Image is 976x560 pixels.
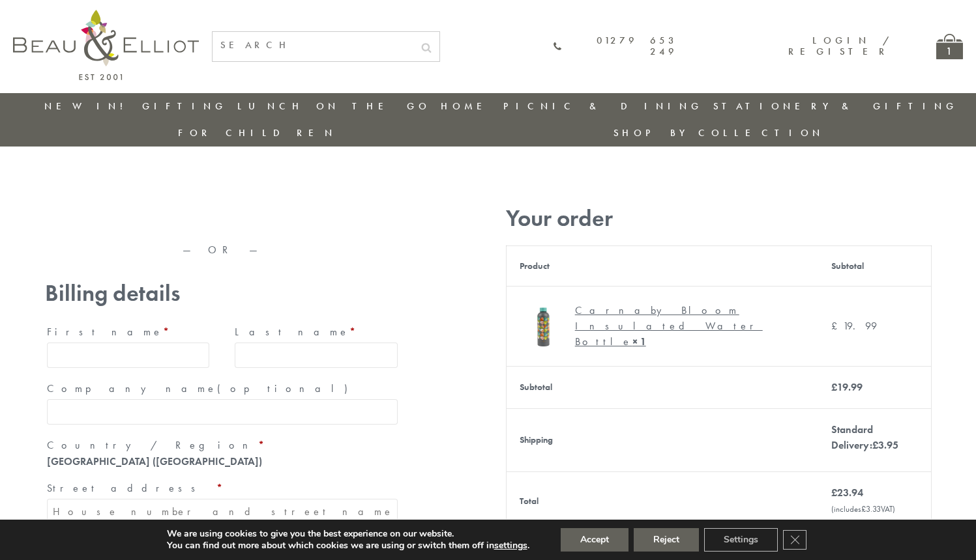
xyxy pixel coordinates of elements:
span: £ [831,319,843,333]
label: Last name [235,322,398,343]
label: First name [47,322,210,343]
label: Country / Region [47,435,398,456]
span: 3.33 [861,503,881,514]
a: Carnaby Bloom Insulated Water Bottle Carnaby Bloom Insulated Water Bottle× 1 [520,300,806,353]
bdi: 19.99 [831,319,877,333]
bdi: 3.95 [872,438,898,452]
p: — OR — [45,244,400,256]
label: Company name [47,378,398,399]
h3: Billing details [45,280,400,307]
img: logo [13,10,199,80]
label: Street address [47,478,398,499]
span: (optional) [217,382,355,395]
a: New in! [44,100,132,113]
strong: × 1 [632,335,646,348]
small: (includes VAT) [831,503,895,514]
p: We are using cookies to give you the best experience on our website. [167,528,529,540]
button: Settings [704,528,778,552]
th: Subtotal [506,366,818,408]
button: settings [494,540,527,552]
span: £ [872,438,878,452]
button: Accept [561,528,628,552]
th: Shipping [506,408,818,471]
label: Standard Delivery: [831,423,898,452]
th: Subtotal [818,245,931,286]
div: Carnaby Bloom Insulated Water Bottle [575,303,796,350]
a: Stationery & Gifting [713,100,958,113]
a: For Children [178,126,336,139]
input: House number and street name [47,499,398,524]
p: You can find out more about which cookies we are using or switch them off in . [167,540,529,552]
button: Reject [634,528,699,552]
iframe: Secure express checkout frame [42,200,222,231]
a: 1 [936,34,963,59]
button: Close GDPR Cookie Banner [783,530,806,550]
span: £ [861,503,866,514]
a: Home [441,100,493,113]
a: Login / Register [788,34,891,58]
span: £ [831,380,837,394]
th: Total [506,471,818,530]
bdi: 19.99 [831,380,863,394]
iframe: Secure express checkout frame [223,200,402,231]
a: Gifting [142,100,227,113]
input: SEARCH [213,32,413,59]
strong: [GEOGRAPHIC_DATA] ([GEOGRAPHIC_DATA]) [47,455,262,468]
a: 01279 653 249 [553,35,678,58]
th: Product [506,245,818,286]
h3: Your order [506,205,932,232]
span: £ [831,486,837,499]
a: Picnic & Dining [503,100,703,113]
a: Lunch On The Go [237,100,430,113]
img: Carnaby Bloom Insulated Water Bottle [520,300,569,348]
bdi: 23.94 [831,486,863,499]
a: Shop by collection [614,126,824,139]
